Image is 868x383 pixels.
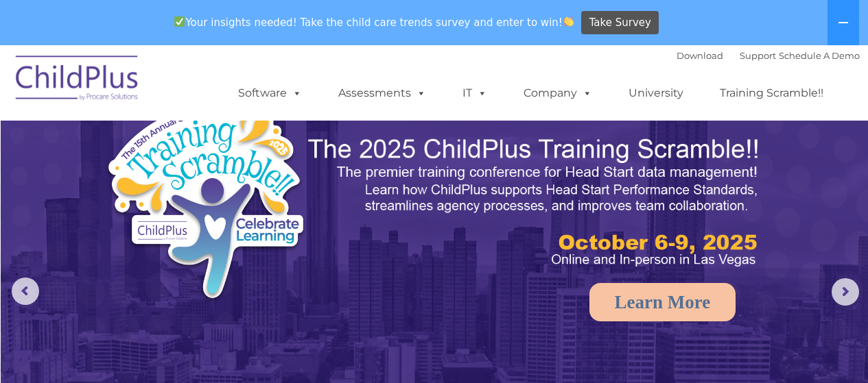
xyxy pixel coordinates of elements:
a: Support [740,50,776,61]
a: Assessments [325,79,440,107]
span: Your insights needed! Take the child care trends survey and enter to win! [169,9,580,36]
a: Software [224,79,316,107]
font: | [677,50,860,61]
a: IT [449,79,501,107]
a: Schedule A Demo [779,50,860,61]
a: Company [510,79,606,107]
img: 👏 [563,16,574,27]
img: ChildPlus by Procare Solutions [9,46,146,114]
img: ✅ [174,16,185,27]
span: Take Survey [589,11,651,35]
a: Download [677,50,723,61]
a: Training Scramble!! [706,79,837,107]
a: Learn More [589,283,736,321]
a: Take Survey [581,11,659,35]
a: University [615,79,697,107]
